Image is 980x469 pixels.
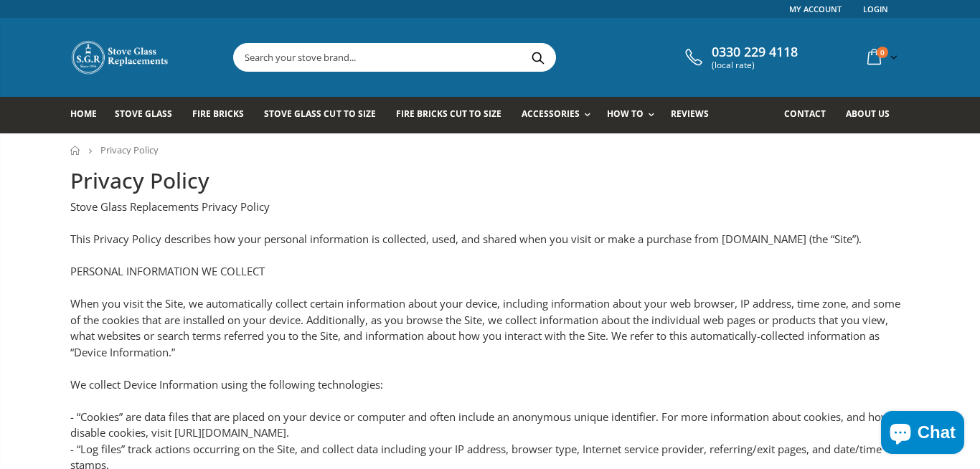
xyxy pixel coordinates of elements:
[784,108,826,120] span: Contact
[70,108,97,120] span: Home
[70,146,81,155] a: Home
[264,97,386,133] a: Stove Glass Cut To Size
[607,97,661,133] a: How To
[607,108,644,120] span: How To
[396,97,512,133] a: Fire Bricks Cut To Size
[70,166,910,196] h1: Privacy Policy
[70,97,108,133] a: Home
[846,97,900,133] a: About us
[70,39,171,75] img: Stove Glass Replacement
[522,97,598,133] a: Accessories
[712,44,798,60] span: 0330 229 4118
[192,108,244,120] span: Fire Bricks
[264,108,375,120] span: Stove Glass Cut To Size
[522,44,554,71] button: Search
[877,47,888,58] span: 0
[192,97,255,133] a: Fire Bricks
[396,108,501,120] span: Fire Bricks Cut To Size
[712,60,798,70] span: (local rate)
[877,411,969,458] inbox-online-store-chat: Shopify online store chat
[862,43,900,71] a: 0
[671,108,709,120] span: Reviews
[846,108,890,120] span: About us
[115,108,172,120] span: Stove Glass
[234,44,716,71] input: Search your stove brand...
[784,97,837,133] a: Contact
[682,44,798,70] a: 0330 229 4118 (local rate)
[671,97,720,133] a: Reviews
[522,108,580,120] span: Accessories
[115,97,183,133] a: Stove Glass
[100,143,159,156] span: Privacy Policy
